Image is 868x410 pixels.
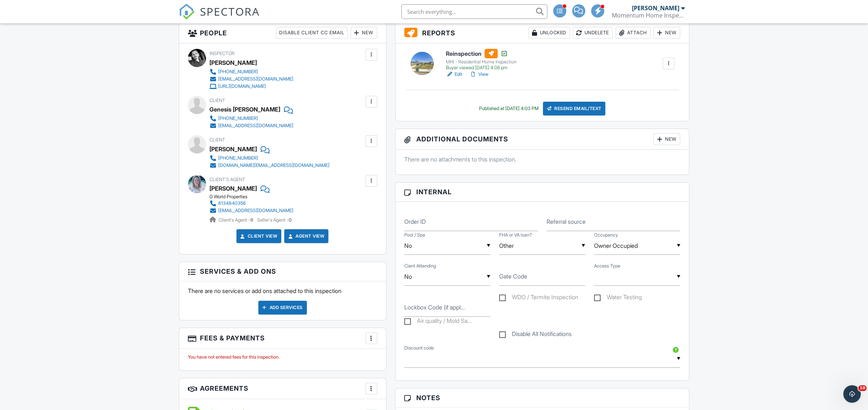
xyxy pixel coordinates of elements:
[209,162,329,169] a: [DOMAIN_NAME][EMAIL_ADDRESS][DOMAIN_NAME]
[287,233,324,240] a: Agent View
[209,104,280,115] div: Genesis [PERSON_NAME]
[179,23,386,43] h3: People
[396,23,689,43] h3: Reports
[499,268,585,286] input: Gate Code
[499,294,578,303] label: WDO / Termite Inspection
[179,10,260,25] a: SPECTORA
[404,299,490,317] input: Lockbox Code (if applicable)
[218,200,246,206] div: 8134840356
[632,4,679,12] div: [PERSON_NAME]
[218,123,293,129] div: [EMAIL_ADDRESS][DOMAIN_NAME]
[218,155,258,161] div: [PHONE_NUMBER]
[209,183,257,194] a: [PERSON_NAME]
[653,27,680,39] div: New
[209,194,299,200] div: G World Properties
[218,76,293,82] div: [EMAIL_ADDRESS][DOMAIN_NAME]
[209,155,329,162] a: [PHONE_NUMBER]
[188,354,377,360] div: You have not entered fees for this inspection.
[499,272,527,280] label: Gate Code
[218,163,329,168] div: [DOMAIN_NAME][EMAIL_ADDRESS][DOMAIN_NAME]
[401,4,547,19] input: Search everything...
[446,59,517,65] div: MHI - Residential Home Inspection
[209,57,257,68] div: [PERSON_NAME]
[396,388,689,407] h3: Notes
[843,385,861,403] iframe: Intercom live chat
[446,49,517,58] h6: Reinspection
[209,83,293,90] a: [URL][DOMAIN_NAME]
[404,345,434,351] label: Discount code
[209,177,245,182] span: Client's Agent
[209,115,293,122] a: [PHONE_NUMBER]
[446,65,517,71] div: Buyer viewed [DATE] 4:06 pm
[218,69,258,75] div: [PHONE_NUMBER]
[258,301,307,315] div: Add Services
[653,133,680,145] div: New
[179,262,386,281] h3: Services & Add ons
[179,281,386,320] div: There are no services or add ons attached to this inspection
[209,137,225,142] span: Client
[179,378,386,399] h3: Agreements
[479,106,539,112] div: Published at [DATE] 4:03 PM
[470,71,489,78] a: View
[612,12,685,19] div: Momentum Home Inspections
[573,27,613,39] div: Undelete
[446,49,517,71] a: Reinspection MHI - Residential Home Inspection Buyer viewed [DATE] 4:06 pm
[219,217,254,223] span: Client's Agent -
[396,183,689,202] h3: Internal
[543,102,606,116] div: Resend Email/Text
[404,232,425,238] label: Pool / Spa
[528,27,570,39] div: Unlocked
[446,71,462,78] a: Edit
[209,207,293,214] a: [EMAIL_ADDRESS][DOMAIN_NAME]
[594,263,620,269] label: Access Type
[396,129,689,150] h3: Additional Documents
[404,218,426,226] label: Order ID
[218,83,266,89] div: [URL][DOMAIN_NAME]
[239,233,278,240] a: Client View
[499,331,572,340] label: Disable All Notifications
[404,263,436,269] label: Cient Attending
[499,232,532,238] label: FHA or VA loan?
[209,75,293,83] a: [EMAIL_ADDRESS][DOMAIN_NAME]
[404,303,465,311] label: Lockbox Code (if applicable)
[179,4,195,20] img: The Best Home Inspection Software - Spectora
[547,218,586,226] label: Referral source
[257,217,292,223] span: Seller's Agent -
[209,51,235,56] span: Inspector
[209,68,293,75] a: [PHONE_NUMBER]
[218,116,258,121] div: [PHONE_NUMBER]
[289,217,292,223] strong: 0
[616,27,651,39] div: Attach
[209,122,293,129] a: [EMAIL_ADDRESS][DOMAIN_NAME]
[209,200,293,207] a: 8134840356
[404,155,680,163] p: There are no attachments to this inspection.
[276,27,348,39] div: Disable Client CC Email
[179,328,386,349] h3: Fees & Payments
[594,232,618,238] label: Occupancy
[200,4,260,19] span: SPECTORA
[594,294,642,303] label: Water Testing
[250,217,253,223] strong: 9
[351,27,377,39] div: New
[218,208,293,214] div: [EMAIL_ADDRESS][DOMAIN_NAME]
[858,385,867,391] span: 10
[209,98,225,103] span: Client
[404,317,472,327] label: Air quality / Mold Sampling
[209,144,257,155] div: [PERSON_NAME]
